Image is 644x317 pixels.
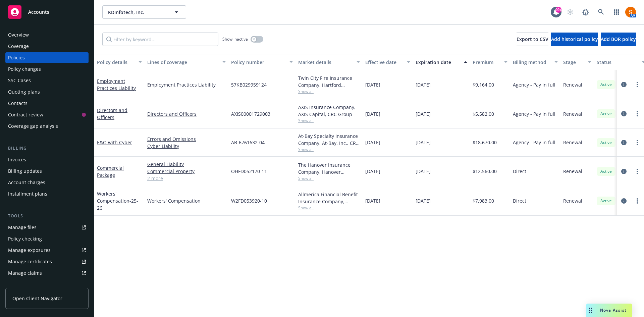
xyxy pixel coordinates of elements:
a: Report a Bug [579,5,592,19]
a: Manage exposures [5,245,89,256]
span: Add historical policy [551,36,598,42]
span: [DATE] [365,110,380,117]
a: more [633,110,641,118]
span: $9,164.00 [473,81,494,88]
a: Commercial Property [147,168,226,175]
div: Coverage gap analysis [8,121,58,131]
span: Show inactive [222,36,248,42]
div: Manage exposures [8,245,51,256]
span: [DATE] [365,81,380,88]
div: Allmerica Financial Benefit Insurance Company, Hanover Insurance Group [298,191,360,205]
div: Contacts [8,98,28,109]
span: KDInfotech, Inc. [108,9,166,16]
a: circleInformation [620,110,628,118]
span: $12,560.00 [473,168,497,175]
a: Contacts [5,98,89,109]
div: Twin City Fire Insurance Company, Hartford Insurance Group, CRC Group [298,74,360,89]
span: $7,983.00 [473,197,494,204]
span: Show all [298,89,360,94]
span: Add BOR policy [601,36,636,42]
span: Agency - Pay in full [513,81,555,88]
a: circleInformation [620,139,628,147]
a: Search [594,5,608,19]
span: Renewal [563,168,582,175]
a: Quoting plans [5,87,89,97]
div: Manage BORs [8,279,40,290]
a: Account charges [5,177,89,188]
input: Filter by keyword... [102,33,218,46]
a: Cyber Liability [147,143,226,150]
span: $18,670.00 [473,139,497,146]
span: [DATE] [365,168,380,175]
span: Renewal [563,139,582,146]
div: Quoting plans [8,87,40,97]
div: Overview [8,30,29,40]
button: Export to CSV [517,33,548,46]
a: more [633,81,641,89]
a: Coverage [5,41,89,52]
a: circleInformation [620,167,628,175]
button: Billing method [510,54,560,70]
div: Policies [8,52,25,63]
div: Premium [473,59,500,66]
a: Manage BORs [5,279,89,290]
span: Nova Assist [600,307,627,313]
button: Market details [296,54,363,70]
div: Manage files [8,222,37,233]
div: Account charges [8,177,45,188]
span: 57KB029959124 [231,81,267,88]
div: Installment plans [8,189,47,199]
a: Policies [5,52,89,63]
a: Workers' Compensation [97,191,138,211]
div: Billing [5,145,89,152]
div: Drag to move [586,304,595,317]
span: [DATE] [365,139,380,146]
button: Add BOR policy [601,33,636,46]
button: Expiration date [413,54,470,70]
span: Direct [513,168,526,175]
span: Show all [298,175,360,181]
button: Lines of coverage [145,54,228,70]
span: AXIS00001729003 [231,110,270,117]
button: Effective date [363,54,413,70]
button: KDInfotech, Inc. [102,5,186,19]
a: Coverage gap analysis [5,121,89,131]
a: Accounts [5,3,89,21]
span: Show all [298,147,360,152]
div: Billing updates [8,166,42,176]
span: Active [599,82,613,88]
button: Add historical policy [551,33,598,46]
div: Market details [298,59,353,66]
div: Policy changes [8,64,41,74]
a: Employment Practices Liability [97,78,136,91]
span: [DATE] [416,110,431,117]
span: AB-6761632-04 [231,139,265,146]
span: Show all [298,118,360,123]
a: more [633,167,641,175]
div: The Hanover Insurance Company, Hanover Insurance Group [298,161,360,175]
span: Accounts [28,9,49,15]
a: Manage claims [5,268,89,278]
div: Effective date [365,59,403,66]
a: Policy checking [5,233,89,244]
span: Renewal [563,81,582,88]
span: Agency - Pay in full [513,139,555,146]
a: Manage files [5,222,89,233]
div: Expiration date [416,59,460,66]
span: - 25-26 [97,198,138,211]
div: Manage certificates [8,256,52,267]
span: Active [599,111,613,117]
a: E&O with Cyber [97,139,132,146]
span: Open Client Navigator [12,295,62,302]
span: [DATE] [416,81,431,88]
a: Billing updates [5,166,89,176]
div: Billing method [513,59,550,66]
a: 2 more [147,175,226,182]
span: Active [599,140,613,146]
span: [DATE] [365,197,380,204]
div: At-Bay Specialty Insurance Company, At-Bay, Inc., CRC Group [298,133,360,147]
button: Nova Assist [586,304,632,317]
a: Commercial Package [97,165,124,178]
div: Invoices [8,154,26,165]
a: Switch app [610,5,623,19]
